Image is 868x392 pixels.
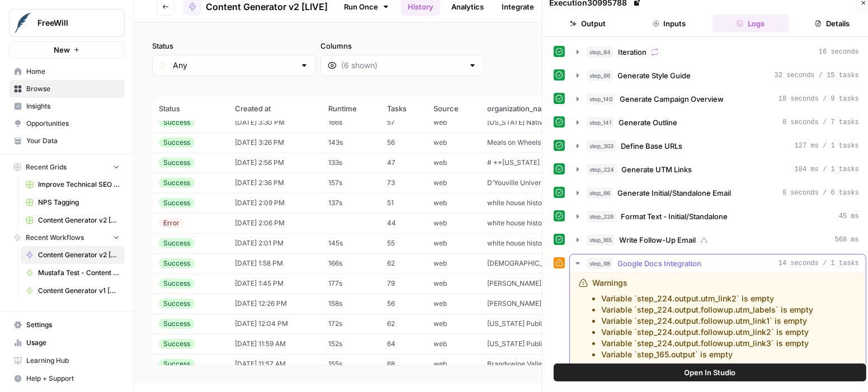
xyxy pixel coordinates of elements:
td: 166s [322,112,380,133]
td: [DATE] 12:04 PM [228,314,322,334]
td: 62 [380,253,427,273]
span: # **Michigan Masonic Charitable Foundation** [488,158,647,167]
div: Success [159,138,195,148]
span: 18 seconds / 9 tasks [779,94,859,104]
th: Runtime [322,96,380,121]
span: Browse [26,84,120,94]
td: [DATE] 1:45 PM [228,273,322,294]
button: 18 seconds / 9 tasks [570,90,866,108]
span: Maryland Public Television [488,339,580,348]
button: Open In Studio [554,363,866,381]
td: [DATE] 2:01 PM [228,233,322,253]
div: Success [159,359,195,369]
span: white house historical association [488,239,594,247]
td: [DATE] 11:57 AM [228,354,322,374]
span: step_228 [587,211,616,222]
span: (483 records) [152,76,850,96]
button: 8 seconds / 7 tasks [570,114,866,131]
td: [DATE] 2:06 PM [228,213,322,233]
td: 57 [380,112,427,133]
span: Brandywine Valley SPCA [488,360,567,368]
button: New [9,41,125,58]
td: web [427,294,481,314]
span: 8 seconds / 7 tasks [782,117,859,127]
span: white house historical association [488,219,594,227]
a: Insights [9,97,125,115]
th: Source [427,96,481,121]
div: Success [159,339,195,349]
td: web [427,112,481,133]
div: Success [159,178,195,188]
span: Generate UTM Links [621,164,692,175]
a: Your Data [9,132,125,150]
span: New [54,44,70,55]
td: web [427,133,481,153]
li: Variable `step_224.output.followup.utm_link2` is empty [601,327,813,338]
span: NPS Tagging [38,197,120,207]
td: 64 [380,334,427,354]
a: Content Generator v2 [LIVE] [21,246,125,264]
div: Success [159,198,195,208]
td: web [427,213,481,233]
span: Generate Outline [619,117,677,128]
span: step_224 [587,164,617,175]
td: [DATE] 3:26 PM [228,133,322,153]
div: Warnings [592,277,813,360]
span: Iteration [618,46,647,58]
span: Help + Support [26,374,120,384]
td: 158s [322,294,380,314]
a: Improve Technical SEO for Page [21,176,125,193]
td: 79 [380,273,427,294]
li: Variable `step_224.output.followup.utm_link1` is empty [601,315,813,327]
div: Error [159,218,184,228]
span: Meals on Wheels of Central Texas [488,138,657,147]
img: FreeWill Logo [13,13,33,33]
button: 32 seconds / 15 tasks [570,67,866,84]
td: 133s [322,153,380,173]
td: web [427,153,481,173]
span: 16 seconds [819,47,859,57]
span: Google Docs Integration [617,258,701,269]
th: Status [152,96,228,121]
span: 45 ms [839,211,859,221]
span: step_303 [587,140,616,152]
span: Maryland Public Television [488,319,580,328]
button: Output [549,15,626,32]
span: Open In Studio [685,367,736,378]
button: Workspace: FreeWill [9,9,125,37]
td: 51 [380,193,427,213]
label: Status [152,40,316,51]
span: Write Follow-Up Email [619,234,696,245]
span: Generate Style Guide [617,70,691,81]
span: Your Data [26,136,120,146]
td: [DATE] 3:30 PM [228,112,322,133]
span: Florida Native Plant Society [488,118,591,126]
th: Tasks [380,96,427,121]
button: 16 seconds [570,43,866,61]
button: 568 ms [570,231,866,249]
div: Success [159,278,195,289]
span: D’Youville University [488,178,553,187]
td: [DATE] 12:26 PM [228,294,322,314]
a: Learning Hub [9,352,125,370]
td: 137s [322,193,380,213]
span: Content Generator v2 [DRAFT] Test [38,215,120,225]
th: organization_name [481,96,782,121]
td: 172s [322,314,380,334]
td: 155s [322,354,380,374]
span: Generate Initial/Standalone Email [617,187,731,199]
td: web [427,253,481,273]
span: Insights [26,101,120,111]
td: 56 [380,294,427,314]
td: 62 [380,314,427,334]
li: Variable `step_224.output.followup.utm_labels` is empty [601,304,813,315]
span: Opportunities [26,119,120,129]
div: Success [159,299,195,309]
span: FreeWill [37,17,105,29]
button: 8 seconds / 6 tasks [570,184,866,202]
span: Format Text - Initial/Standalone [621,211,728,222]
span: 14 seconds / 1 tasks [779,258,859,268]
span: Ronald McDonald House Charities of Greater Delaware [488,299,710,308]
button: 45 ms [570,207,866,225]
input: Any [173,60,295,71]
